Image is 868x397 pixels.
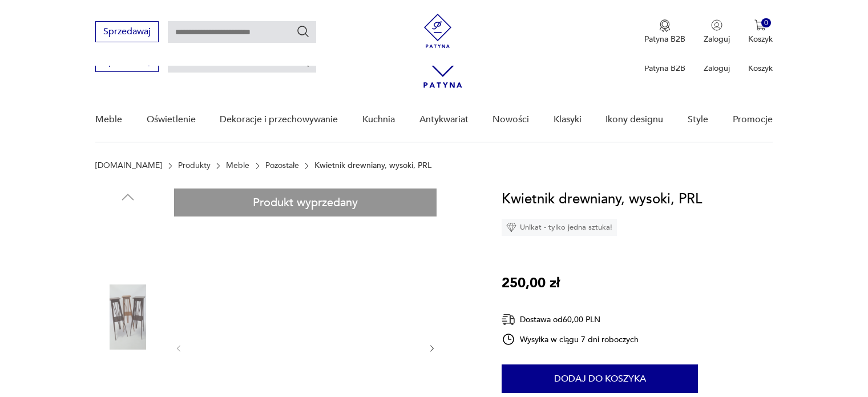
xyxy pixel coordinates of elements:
[226,161,249,170] a: Meble
[502,219,617,236] div: Unikat - tylko jedna sztuka!
[704,34,730,45] p: Zaloguj
[147,98,196,142] a: Oświetlenie
[362,98,395,142] a: Kuchnia
[748,34,773,45] p: Koszyk
[733,98,773,142] a: Promocje
[178,161,211,170] a: Produkty
[506,222,516,232] img: Ikona diamentu
[754,19,766,31] img: Ikona koszyka
[220,98,338,142] a: Dekoracje i przechowywanie
[95,98,122,142] a: Meble
[554,98,582,142] a: Klasyki
[265,161,299,170] a: Pozostałe
[492,98,529,142] a: Nowości
[502,312,515,327] img: Ikona dostawy
[704,19,730,45] button: Zaloguj
[174,189,437,216] div: Produkt wyprzedany
[644,63,685,74] p: Patyna B2B
[419,98,469,142] a: Antykwariat
[644,19,685,45] a: Ikona medaluPatyna B2B
[748,19,773,45] button: 0Koszyk
[704,63,730,74] p: Zaloguj
[421,14,455,48] img: Patyna - sklep z meblami i dekoracjami vintage
[95,58,159,66] a: Sprzedawaj
[659,19,671,32] img: Ikona medalu
[502,272,560,294] p: 250,00 zł
[605,98,663,142] a: Ikony designu
[95,21,159,42] button: Sprzedawaj
[688,98,708,142] a: Style
[95,161,162,170] a: [DOMAIN_NAME]
[502,312,639,327] div: Dostawa od 60,00 PLN
[748,63,773,74] p: Koszyk
[644,34,685,45] p: Patyna B2B
[761,18,771,28] div: 0
[711,19,722,31] img: Ikonka użytkownika
[95,29,159,37] a: Sprzedawaj
[95,284,160,350] img: Zdjęcie produktu Kwietnik drewniany, wysoki, PRL
[314,161,431,170] p: Kwietnik drewniany, wysoki, PRL
[502,364,698,393] button: Dodaj do koszyka
[502,332,639,346] div: Wysyłka w ciągu 7 dni roboczych
[296,25,310,38] button: Szukaj
[644,19,685,45] button: Patyna B2B
[95,211,160,276] img: Zdjęcie produktu Kwietnik drewniany, wysoki, PRL
[502,189,702,210] h1: Kwietnik drewniany, wysoki, PRL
